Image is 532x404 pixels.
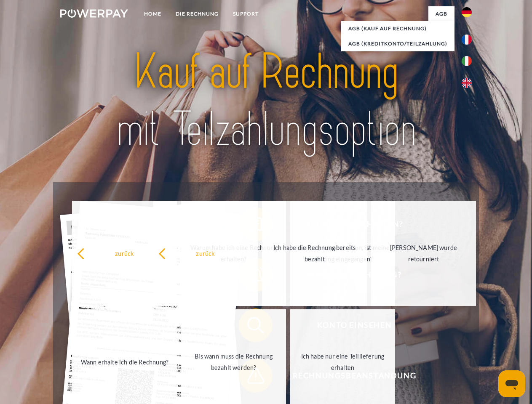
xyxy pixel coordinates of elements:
[341,21,454,36] a: AGB (Kauf auf Rechnung)
[168,6,226,21] a: DIE RECHNUNG
[267,242,362,265] div: Ich habe die Rechnung bereits bezahlt
[77,247,172,259] div: zurück
[295,351,390,373] div: Ich habe nur eine Teillieferung erhalten
[80,40,452,161] img: title-powerpay_de.svg
[60,9,128,18] img: logo-powerpay-white.svg
[428,6,454,21] a: agb
[498,370,525,397] iframe: Schaltfläche zum Öffnen des Messaging-Fensters
[376,242,471,265] div: [PERSON_NAME] wurde retourniert
[462,56,472,66] img: it
[462,35,472,45] img: fr
[186,351,281,373] div: Bis wann muss die Rechnung bezahlt werden?
[462,78,472,88] img: en
[462,7,472,17] img: de
[137,6,168,21] a: Home
[341,36,454,51] a: AGB (Kreditkonto/Teilzahlung)
[158,247,253,259] div: zurück
[226,6,266,21] a: SUPPORT
[77,356,172,367] div: Wann erhalte ich die Rechnung?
